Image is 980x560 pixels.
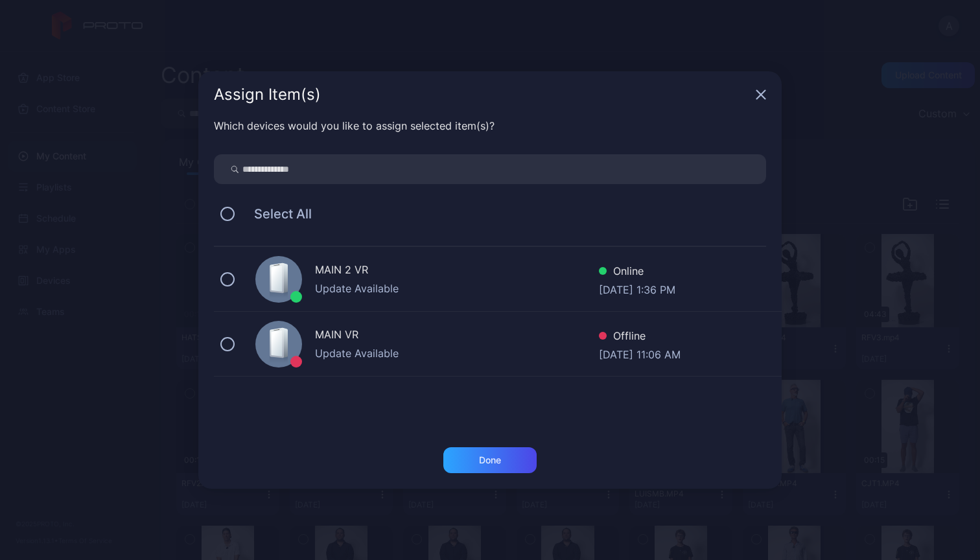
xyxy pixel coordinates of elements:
[241,206,312,222] span: Select All
[599,263,675,282] div: Online
[599,347,681,360] div: [DATE] 11:06 AM
[214,118,766,134] div: Which devices would you like to assign selected item(s)?
[315,345,599,361] div: Update Available
[214,87,751,102] div: Assign Item(s)
[479,455,501,465] div: Done
[315,327,599,345] div: MAIN VR
[315,262,599,281] div: MAIN 2 VR
[599,328,681,347] div: Offline
[315,281,599,296] div: Update Available
[443,447,537,473] button: Done
[599,282,675,295] div: [DATE] 1:36 PM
